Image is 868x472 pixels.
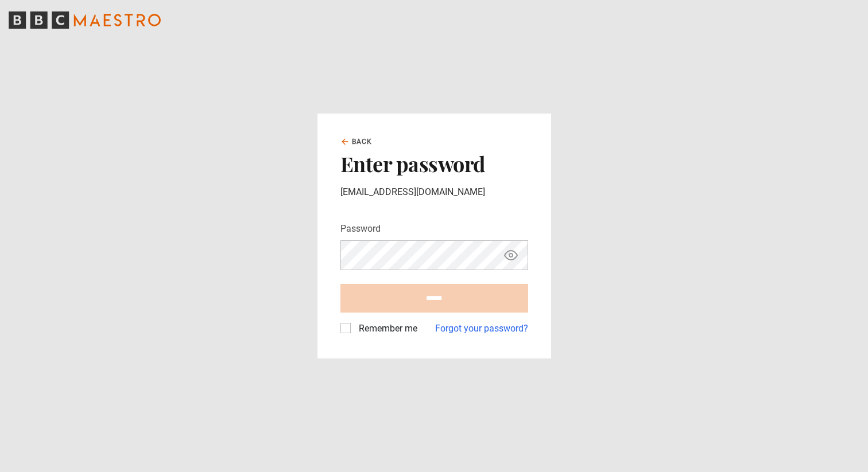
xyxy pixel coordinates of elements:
[501,245,521,266] button: Show password
[340,222,381,236] label: Password
[9,11,161,29] svg: BBC Maestro
[352,136,373,147] span: Back
[340,151,528,175] h2: Enter password
[340,136,373,147] a: Back
[354,322,417,336] label: Remember me
[340,185,528,199] p: [EMAIL_ADDRESS][DOMAIN_NAME]
[435,322,528,336] a: Forgot your password?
